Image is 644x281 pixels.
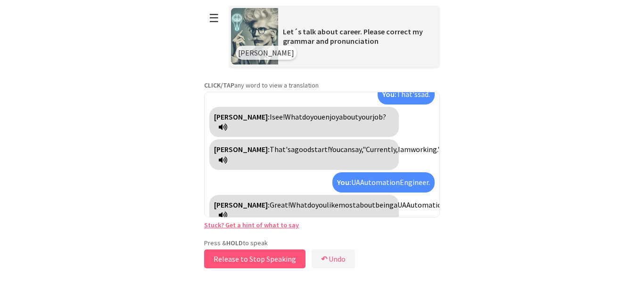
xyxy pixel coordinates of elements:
span: job? [372,112,386,121]
span: Automation [360,177,400,187]
strong: [PERSON_NAME]: [214,145,270,154]
button: ↶Undo [312,249,355,268]
span: You [330,145,340,154]
strong: You: [337,177,351,187]
div: Click to translate [378,84,435,104]
div: Click to translate [332,172,435,192]
span: What [290,200,307,209]
span: Great! [270,200,290,209]
span: you [310,112,322,121]
strong: [PERSON_NAME]: [214,112,270,121]
span: I [398,145,400,154]
span: most [339,200,356,209]
span: your [358,112,372,121]
span: "Currently, [363,145,398,154]
button: ☰ [204,6,224,30]
span: good [295,145,311,154]
p: Press & to speak [204,239,440,247]
span: UA [351,177,360,187]
span: That's [396,89,418,99]
span: about [356,200,375,209]
span: What [285,112,302,121]
strong: You: [382,89,396,99]
span: Engineer. [400,177,430,187]
div: Click to translate [209,107,399,137]
strong: CLICK/TAP [204,81,234,89]
span: Let´s talk about career. Please correct my grammar and pronunciation [283,27,423,46]
span: [PERSON_NAME] [238,48,294,57]
span: do [307,200,315,209]
button: Release to Stop Speaking [204,249,305,268]
span: sad. [418,89,430,99]
span: you [315,200,327,209]
span: a [291,145,295,154]
span: Automation [406,200,446,209]
span: like [327,200,339,209]
span: about [339,112,358,121]
div: Click to translate [209,139,399,170]
b: ↶ [321,254,327,264]
span: I [270,112,272,121]
span: working." [411,145,441,154]
span: can [340,145,352,154]
span: UA [397,200,406,209]
span: enjoy [322,112,339,121]
span: am [400,145,411,154]
strong: HOLD [226,239,243,247]
span: a [394,200,397,209]
span: do [302,112,310,121]
span: say, [352,145,363,154]
span: being [375,200,394,209]
span: see! [272,112,285,121]
strong: [PERSON_NAME]: [214,200,270,209]
img: Scenario Image [231,8,278,64]
span: start! [311,145,330,154]
p: any word to view a translation [204,81,440,89]
div: Click to translate [209,195,399,225]
span: That's [270,145,291,154]
a: Stuck? Get a hint of what to say [204,221,299,229]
